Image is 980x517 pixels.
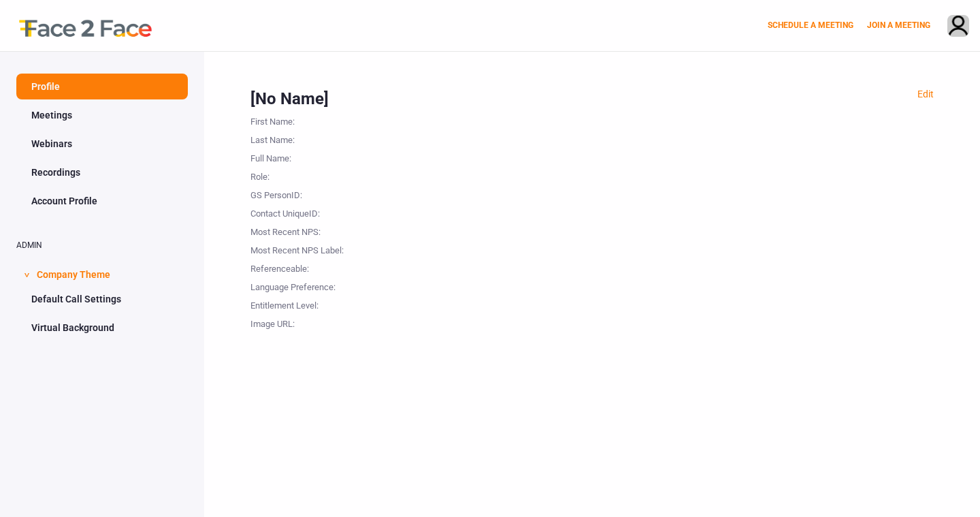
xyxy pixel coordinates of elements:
div: Image URL : [250,313,387,331]
div: Contact UniqueID : [250,202,387,221]
a: Edit [917,89,934,99]
a: SCHEDULE A MEETING [768,20,853,30]
img: avatar.710606db.png [948,16,968,38]
div: First Name : [250,110,387,129]
div: Most Recent NPS Label : [250,239,387,257]
div: Role : [250,166,387,184]
div: Entitlement Level : [250,294,387,313]
div: [No Name] [250,87,934,110]
div: Language Preference : [250,276,387,294]
a: Default Call Settings [16,286,188,312]
a: JOIN A MEETING [867,20,930,30]
div: GS PersonID : [250,184,387,202]
div: Full Name : [250,147,387,166]
span: Company Theme [37,260,110,286]
div: Referenceable : [250,257,387,276]
a: Profile [16,74,188,99]
div: Most Recent NPS : [250,221,387,239]
a: Meetings [16,102,188,128]
span: > [20,272,33,277]
a: Recordings [16,159,188,185]
a: Webinars [16,131,188,157]
h2: ADMIN [16,241,188,250]
a: Virtual Background [16,315,188,341]
div: Last Name : [250,129,387,147]
a: Account Profile [16,188,188,214]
